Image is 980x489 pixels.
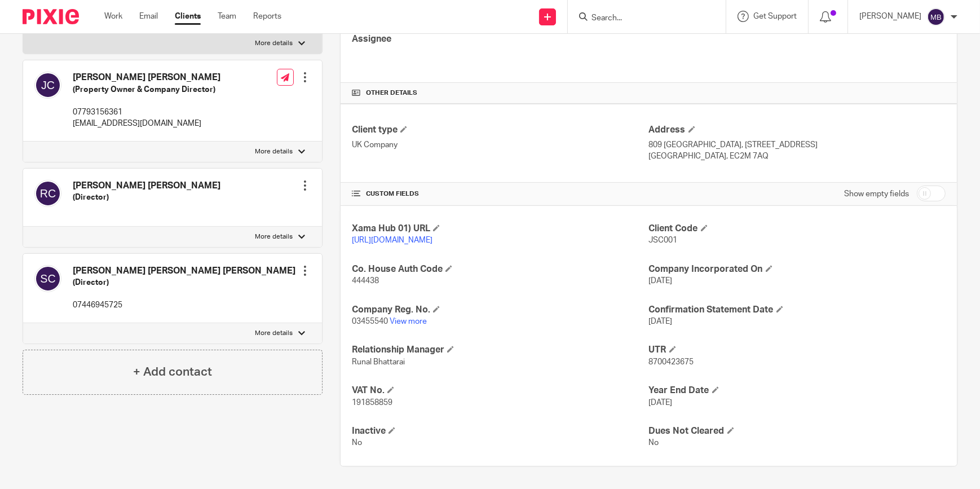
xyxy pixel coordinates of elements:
[712,386,719,393] span: Edit Year End Date
[649,236,678,244] span: JSC001
[590,14,692,24] input: Search
[73,277,295,288] h5: (Director)
[649,385,946,397] h4: Year End Date
[649,344,946,356] h4: UTR
[34,72,61,99] img: svg%3E
[649,139,946,151] p: 809 [GEOGRAPHIC_DATA], [STREET_ADDRESS]
[859,11,921,22] p: [PERSON_NAME]
[352,263,648,275] h4: Co. House Auth Code
[255,39,293,48] p: More details
[73,72,220,83] h4: [PERSON_NAME] [PERSON_NAME]
[753,12,797,20] span: Get Support
[352,399,392,407] span: 191858859
[352,190,648,199] h4: CUSTOM FIELDS
[649,358,694,366] span: 8700423675
[352,124,648,136] h4: Client type
[253,11,281,22] a: Reports
[352,385,648,397] h4: VAT No.
[649,399,673,407] span: [DATE]
[352,236,432,244] a: [URL][DOMAIN_NAME]
[433,306,440,312] span: Edit Company Reg. No.
[352,304,648,316] h4: Company Reg. No.
[649,304,946,316] h4: Confirmation Statement Date
[133,363,212,381] h4: + Add contact
[73,118,220,129] p: [EMAIL_ADDRESS][DOMAIN_NAME]
[447,346,454,353] span: Edit Relationship Manager
[688,126,695,133] span: Edit Address
[649,124,946,136] h4: Address
[649,277,673,285] span: [DATE]
[389,427,395,434] span: Edit Inactive
[844,188,909,200] label: Show empty fields
[927,8,945,26] img: svg%3E
[649,318,673,325] span: [DATE]
[400,126,407,133] span: Change Client type
[433,224,440,231] span: Edit Xama Hub 01) URL
[255,232,293,241] p: More details
[23,9,79,24] img: Pixie
[727,427,734,434] span: Edit Dues Not Cleared
[139,11,158,22] a: Email
[352,223,648,235] h4: Xama Hub 01) URL
[73,265,295,277] h4: [PERSON_NAME] [PERSON_NAME] [PERSON_NAME]
[73,192,220,203] h5: (Director)
[352,439,362,447] span: No
[649,425,946,437] h4: Dues Not Cleared
[352,425,648,437] h4: Inactive
[649,439,659,447] span: No
[649,151,946,162] p: [GEOGRAPHIC_DATA], EC2M 7AQ
[387,386,394,393] span: Edit VAT No.
[175,11,201,22] a: Clients
[366,89,417,98] span: Other details
[73,107,220,118] p: 07793156361
[390,318,427,325] a: View more
[73,84,220,95] h5: (Property Owner & Company Director)
[649,223,946,235] h4: Client Code
[352,139,648,151] p: UK Company
[766,265,772,272] span: Edit Company Incorporated On
[255,329,293,338] p: More details
[34,265,61,292] img: svg%3E
[649,263,946,275] h4: Company Incorporated On
[445,265,452,272] span: Edit Co. House Auth Code
[104,11,122,22] a: Work
[352,344,648,356] h4: Relationship Manager
[701,224,708,231] span: Edit Client Code
[73,180,220,192] h4: [PERSON_NAME] [PERSON_NAME]
[352,358,405,366] span: Runal Bhattarai
[352,318,388,325] span: 03455540
[776,306,783,312] span: Edit Confirmation Statement Date
[352,34,391,43] span: Assignee
[669,346,676,353] span: Edit UTR
[218,11,236,22] a: Team
[255,147,293,156] p: More details
[34,180,61,207] img: svg%3E
[73,299,295,311] p: 07446945725
[352,277,379,285] span: 444438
